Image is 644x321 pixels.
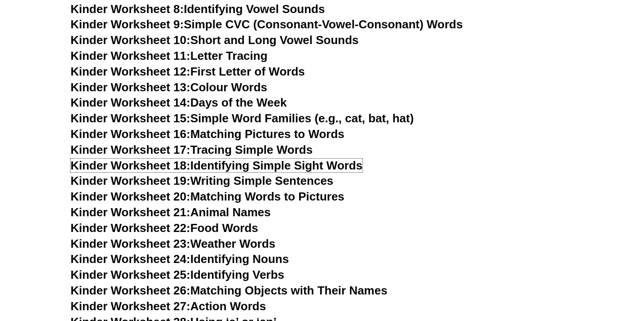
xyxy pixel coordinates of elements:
[71,143,190,156] span: Kinder Worksheet 17:
[71,237,190,250] span: Kinder Worksheet 23:
[71,49,268,62] a: Kinder Worksheet 11:Letter Tracing
[71,33,190,47] span: Kinder Worksheet 10:
[71,159,190,172] span: Kinder Worksheet 18:
[71,96,287,109] a: Kinder Worksheet 14:Days of the Week
[71,96,190,109] span: Kinder Worksheet 14:
[71,80,267,94] a: Kinder Worksheet 13:Colour Words
[71,221,258,235] a: Kinder Worksheet 22:Food Words
[71,205,271,219] a: Kinder Worksheet 21:Animal Names
[71,65,190,78] span: Kinder Worksheet 12:
[71,190,344,203] a: Kinder Worksheet 20:Matching Words to Pictures
[71,190,190,203] span: Kinder Worksheet 20:
[71,127,190,141] span: Kinder Worksheet 16:
[71,18,184,31] span: Kinder Worksheet 9:
[71,299,266,313] a: Kinder Worksheet 27:Action Words
[71,127,344,141] a: Kinder Worksheet 16:Matching Pictures to Words
[490,219,644,321] iframe: Chat Widget
[71,111,414,125] a: Kinder Worksheet 15:Simple Word Families (e.g., cat, bat, hat)
[71,80,190,94] span: Kinder Worksheet 13:
[71,143,313,156] a: Kinder Worksheet 17:Tracing Simple Words
[71,49,190,62] span: Kinder Worksheet 11:
[71,65,305,78] a: Kinder Worksheet 12:First Letter of Words
[71,159,362,172] a: Kinder Worksheet 18:Identifying Simple Sight Words
[71,284,190,297] span: Kinder Worksheet 26:
[71,111,190,125] span: Kinder Worksheet 15:
[71,299,190,313] span: Kinder Worksheet 27:
[71,174,190,187] span: Kinder Worksheet 19:
[71,2,184,16] span: Kinder Worksheet 8:
[71,252,289,266] a: Kinder Worksheet 24:Identifying Nouns
[71,284,388,297] a: Kinder Worksheet 26:Matching Objects with Their Names
[71,205,190,219] span: Kinder Worksheet 21:
[71,268,190,281] span: Kinder Worksheet 25:
[71,268,284,281] a: Kinder Worksheet 25:Identifying Verbs
[71,237,275,250] a: Kinder Worksheet 23:Weather Words
[71,174,333,187] a: Kinder Worksheet 19:Writing Simple Sentences
[71,221,190,235] span: Kinder Worksheet 22:
[71,2,325,16] a: Kinder Worksheet 8:Identifying Vowel Sounds
[71,252,190,266] span: Kinder Worksheet 24:
[71,18,463,31] a: Kinder Worksheet 9:Simple CVC (Consonant-Vowel-Consonant) Words
[71,33,359,47] a: Kinder Worksheet 10:Short and Long Vowel Sounds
